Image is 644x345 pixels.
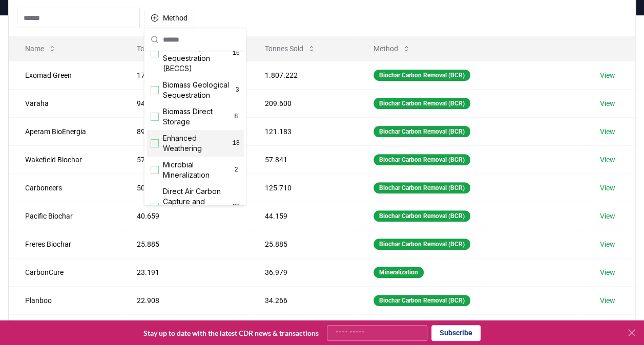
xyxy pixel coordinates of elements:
td: 28.302 [248,314,357,342]
div: Biochar Carbon Removal (BCR) [373,295,470,306]
td: Pacific Biochar [9,202,120,230]
td: 50.515 [120,174,248,202]
a: View [599,70,615,80]
span: Biomass Direct Storage [163,106,233,127]
td: Wakefield Biochar [9,145,120,174]
div: Biochar Carbon Removal (BCR) [373,70,470,81]
td: 1.807.222 [248,61,357,89]
span: Biomass Geological Sequestration [163,80,235,100]
div: Biochar Carbon Removal (BCR) [373,154,470,165]
button: Tonnes Delivered [129,38,211,59]
div: Biochar Carbon Removal (BCR) [373,182,470,193]
a: View [599,155,615,165]
td: 22.880 [120,314,248,342]
td: 125.710 [248,174,357,202]
td: Exomad Green [9,61,120,89]
td: 174.771 [120,61,248,89]
td: 209.600 [248,89,357,117]
td: 40.659 [120,202,248,230]
span: Microbial Mineralization [163,160,233,180]
span: 18 [232,139,240,147]
a: View [599,98,615,109]
td: 25.885 [248,230,357,258]
td: 57.841 [248,145,357,174]
td: 23.191 [120,258,248,286]
button: Method [144,10,194,26]
span: 8 [233,113,240,121]
td: 94.267 [120,89,248,117]
td: Carboneers [9,174,120,202]
td: 89.298 [120,117,248,145]
td: Freres Biochar [9,230,120,258]
a: View [599,126,615,137]
span: 3 [235,86,240,94]
a: View [599,183,615,193]
span: 16 [232,49,239,57]
a: View [599,239,615,249]
span: Bioenergy with Carbon Capture and Sequestration (BECCS) [163,33,233,74]
span: 2 [233,166,240,174]
a: View [599,267,615,277]
td: Running Tide [9,314,120,342]
div: Biochar Carbon Removal (BCR) [373,126,470,137]
td: 121.183 [248,117,357,145]
td: Varaha [9,89,120,117]
td: CarbonCure [9,258,120,286]
td: Aperam BioEnergia [9,117,120,145]
button: Name [17,38,65,59]
td: 22.908 [120,286,248,314]
td: 25.885 [120,230,248,258]
span: Direct Air Carbon Capture and Sequestration (DACCS) [163,186,233,227]
div: Mineralization [373,267,424,278]
span: Enhanced Weathering [163,133,232,154]
button: Method [365,38,419,59]
div: Biochar Carbon Removal (BCR) [373,98,470,109]
td: 34.266 [248,286,357,314]
a: View [599,211,615,221]
button: Tonnes Sold [257,38,324,59]
span: 33 [232,203,239,211]
td: 57.833 [120,145,248,174]
div: Biochar Carbon Removal (BCR) [373,239,470,250]
a: View [599,295,615,306]
td: 44.159 [248,202,357,230]
div: Biochar Carbon Removal (BCR) [373,210,470,222]
td: 36.979 [248,258,357,286]
td: Planboo [9,286,120,314]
